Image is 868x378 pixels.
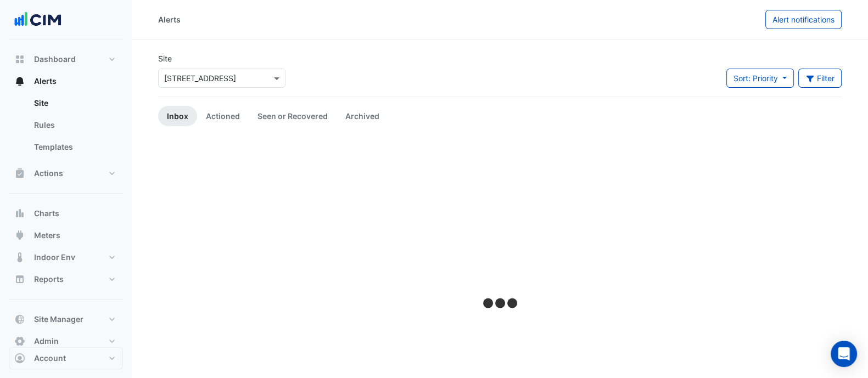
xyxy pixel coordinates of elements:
span: Account [34,353,66,364]
a: Rules [25,114,123,136]
button: Site Manager [9,308,123,330]
app-icon: Site Manager [14,314,25,325]
a: Actioned [197,106,249,126]
span: Alerts [34,76,57,87]
button: Filter [798,69,842,88]
span: Actions [34,168,63,179]
button: Reports [9,268,123,290]
a: Inbox [158,106,197,126]
span: Charts [34,208,59,219]
span: Alert notifications [772,15,835,24]
app-icon: Dashboard [14,54,25,65]
button: Charts [9,202,123,224]
span: Site Manager [34,314,83,325]
span: Dashboard [34,54,76,65]
app-icon: Actions [14,168,25,179]
app-icon: Alerts [14,76,25,87]
a: Templates [25,136,123,158]
app-icon: Charts [14,208,25,219]
span: Meters [34,230,60,241]
button: Alerts [9,70,123,92]
span: Admin [34,336,59,347]
button: Sort: Priority [726,69,794,88]
a: Archived [337,106,388,126]
button: Dashboard [9,48,123,70]
button: Actions [9,162,123,184]
button: Alert notifications [765,10,842,29]
div: Open Intercom Messenger [831,341,857,367]
app-icon: Indoor Env [14,252,25,263]
app-icon: Admin [14,336,25,347]
a: Site [25,92,123,114]
div: Alerts [158,14,181,25]
img: Company Logo [13,9,63,31]
span: Indoor Env [34,252,75,263]
label: Site [158,53,172,64]
div: Alerts [9,92,123,162]
span: Reports [34,274,64,285]
app-icon: Reports [14,274,25,285]
button: Admin [9,330,123,352]
span: Sort: Priority [733,74,778,83]
app-icon: Meters [14,230,25,241]
button: Account [9,347,123,369]
button: Meters [9,224,123,246]
button: Indoor Env [9,246,123,268]
a: Seen or Recovered [249,106,337,126]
